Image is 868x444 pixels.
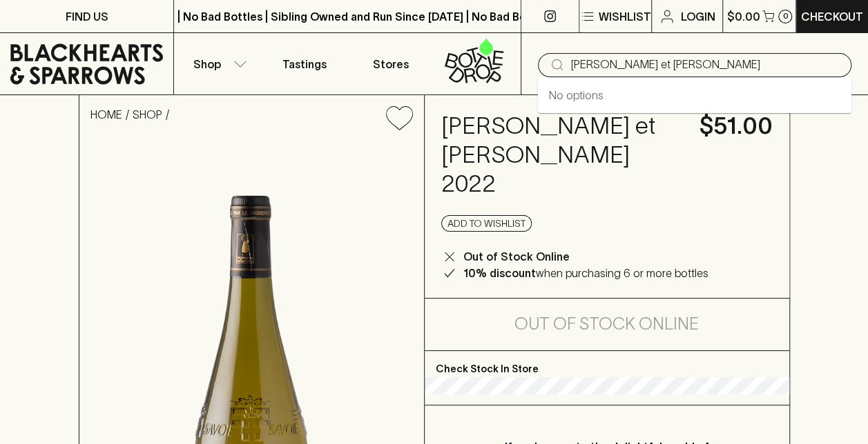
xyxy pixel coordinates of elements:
p: 0 [782,12,788,20]
button: Shop [174,33,260,94]
p: Login [681,8,715,25]
p: FIND US [66,8,108,25]
button: Add to wishlist [441,215,532,232]
h5: Out of Stock Online [514,313,699,335]
p: Checkout [801,8,863,25]
a: SHOP [133,108,162,121]
a: Tastings [261,33,347,94]
p: Shop [193,56,221,72]
p: Stores [373,56,409,72]
b: 10% discount [463,267,536,279]
h4: [PERSON_NAME] et [PERSON_NAME] 2022 [441,112,683,199]
p: Tastings [282,56,327,72]
p: Check Stock In Store [425,351,789,377]
a: HOME [90,108,122,121]
a: Stores [347,33,434,94]
p: $0.00 [726,8,760,25]
p: when purchasing 6 or more bottles [463,265,708,281]
p: Out of Stock Online [463,248,570,265]
h4: $51.00 [700,112,773,141]
p: Wishlist [599,8,651,25]
div: No options [538,77,851,113]
button: Add to wishlist [380,101,418,136]
input: Try "Pinot noir" [571,54,840,76]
